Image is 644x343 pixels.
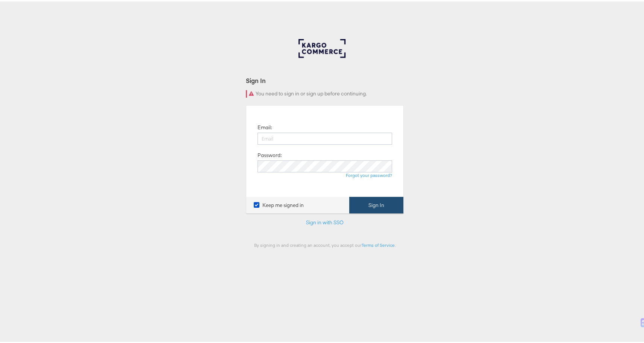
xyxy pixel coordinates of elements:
a: Sign in with SSO [306,218,344,224]
a: Forgot your password? [346,171,392,177]
div: By signing in and creating an account, you accept our . [246,241,404,246]
label: Email: [258,122,272,130]
button: Sign In [349,195,403,212]
label: Keep me signed in [254,200,304,207]
div: Sign In [246,75,404,83]
div: You need to sign in or sign up before continuing. [246,89,404,96]
a: Terms of Service [362,241,395,246]
label: Password: [258,150,282,157]
input: Email [258,131,392,143]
